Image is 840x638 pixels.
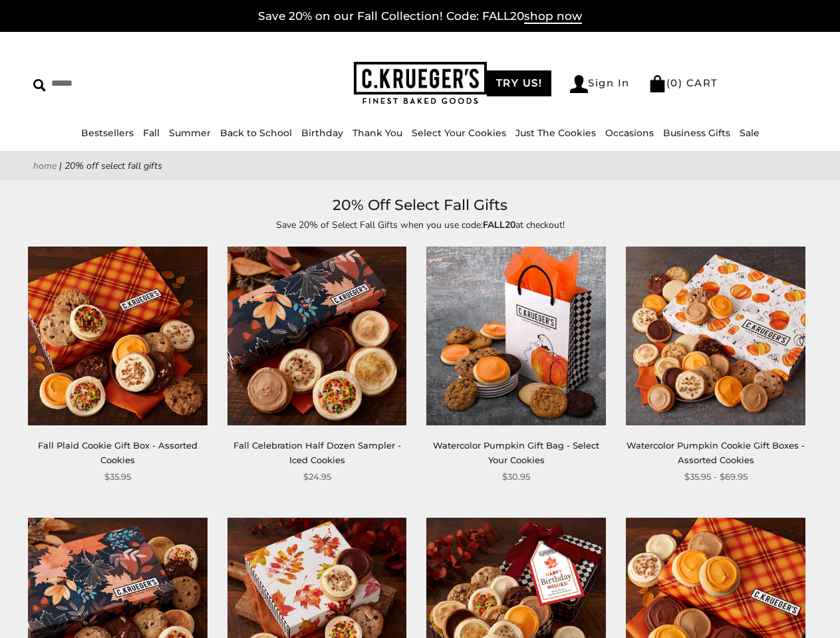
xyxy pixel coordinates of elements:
a: Fall Plaid Cookie Gift Box - Assorted Cookies [38,440,198,465]
strong: FALL20 [483,219,515,231]
a: Watercolor Pumpkin Gift Bag - Select Your Cookies [433,440,599,465]
a: (0) CART [648,76,718,89]
a: Fall Celebration Half Dozen Sampler - Iced Cookies [233,440,401,465]
span: $30.95 [502,470,530,484]
span: shop now [524,9,582,24]
img: Watercolor Pumpkin Cookie Gift Boxes - Assorted Cookies [626,247,805,426]
img: Account [570,75,588,93]
span: $35.95 [104,470,131,484]
a: Business Gifts [663,127,730,139]
img: Watercolor Pumpkin Gift Bag - Select Your Cookies [426,247,606,426]
input: Search [33,73,210,94]
a: Home [33,159,57,172]
nav: breadcrumbs [33,158,807,173]
span: | [59,159,62,172]
a: Bestsellers [81,127,134,139]
span: $35.95 - $69.95 [684,470,748,484]
img: Fall Celebration Half Dozen Sampler - Iced Cookies [227,247,407,426]
img: Fall Plaid Cookie Gift Box - Assorted Cookies [28,247,208,426]
a: Watercolor Pumpkin Cookie Gift Boxes - Assorted Cookies [627,440,805,465]
span: $24.95 [303,470,331,484]
a: Sign In [570,75,630,93]
a: Thank You [352,127,402,139]
a: TRY US! [487,70,552,96]
p: Save 20% of Select Fall Gifts when you use code: at checkout! [114,217,726,233]
a: Occasions [605,127,654,139]
img: Search [33,79,46,92]
span: 20% Off Select Fall Gifts [65,159,162,172]
a: Save 20% on our Fall Collection! Code: FALL20shop now [258,9,582,24]
img: Bag [648,75,666,92]
a: Just The Cookies [515,127,596,139]
span: 0 [670,76,678,89]
a: Select Your Cookies [412,127,506,139]
a: Birthday [301,127,343,139]
a: Summer [169,127,211,139]
a: Back to School [220,127,292,139]
h1: 20% Off Select Fall Gifts [53,193,787,217]
a: Fall [143,127,160,139]
a: Sale [740,127,760,139]
img: C.KRUEGER'S [354,62,487,105]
